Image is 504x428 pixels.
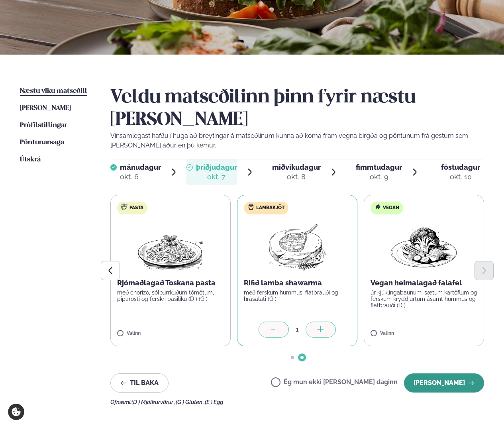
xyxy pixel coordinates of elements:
[20,105,71,112] span: [PERSON_NAME]
[256,205,284,211] span: Lambakjöt
[101,261,120,280] button: Previous slide
[272,172,321,182] div: okt. 8
[121,204,127,210] img: pasta.svg
[131,399,176,405] span: (D ) Mjólkurvörur ,
[176,399,205,405] span: (G ) Glúten ,
[441,172,480,182] div: okt. 10
[289,325,306,334] div: 1
[196,172,237,182] div: okt. 7
[20,139,64,146] span: Pöntunarsaga
[389,221,459,272] img: Vegan.png
[20,122,67,129] span: Prófílstillingar
[371,289,477,308] p: úr kjúklingabaunum, sætum kartöflum og ferskum kryddjurtum ásamt hummus og flatbrauði (D )
[356,163,402,171] span: fimmtudagur
[120,172,161,182] div: okt. 6
[291,356,294,359] span: Go to slide 1
[117,278,224,288] p: Rjómaðlagað Toskana pasta
[129,205,143,211] span: Pasta
[20,86,87,96] a: Næstu viku matseðill
[20,155,41,165] a: Útskrá
[20,121,67,130] a: Prófílstillingar
[441,163,480,171] span: föstudagur
[20,104,71,113] a: [PERSON_NAME]
[205,399,223,405] span: (E ) Egg
[272,163,321,171] span: miðvikudagur
[244,289,351,302] p: með ferskum hummus, flatbrauði og hrásalati (G )
[117,289,224,302] p: með chorizo, sólþurrkuðum tómötum, piparosti og ferskri basilíku (D ) (G )
[244,278,351,288] p: Rifið lamba shawarma
[20,138,64,147] a: Pöntunarsaga
[20,156,41,163] span: Útskrá
[110,399,484,405] div: Ofnæmi:
[120,163,161,171] span: mánudagur
[300,356,304,359] span: Go to slide 2
[135,221,206,272] img: Spagetti.png
[383,205,399,211] span: Vegan
[110,373,169,393] button: Til baka
[110,131,484,150] p: Vinsamlegast hafðu í huga að breytingar á matseðlinum kunna að koma fram vegna birgða og pöntunum...
[8,404,24,420] a: Cookie settings
[110,86,484,131] h2: Veldu matseðilinn þinn fyrir næstu [PERSON_NAME]
[475,261,494,280] button: Next slide
[20,88,87,94] span: Næstu viku matseðill
[196,163,237,171] span: þriðjudagur
[356,172,402,182] div: okt. 9
[262,221,332,272] img: Lamb-Meat.png
[375,204,381,210] img: Vegan.svg
[248,204,254,210] img: Lamb.svg
[371,278,477,288] p: Vegan heimalagað falafel
[404,373,484,393] button: [PERSON_NAME]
